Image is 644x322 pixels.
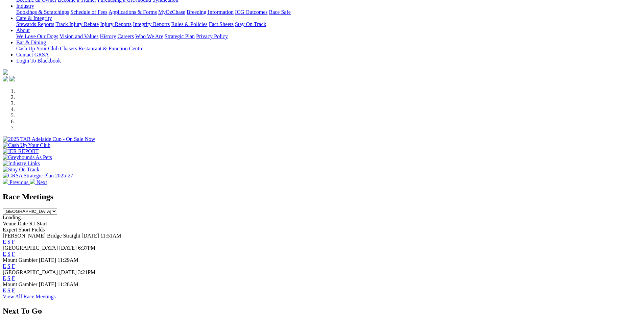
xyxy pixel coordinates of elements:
[3,263,6,269] a: E
[3,76,8,81] img: facebook.svg
[57,281,78,287] span: 11:28AM
[3,179,30,185] a: Previous
[7,275,10,281] a: S
[30,179,35,184] img: chevron-right-pager-white.svg
[3,192,641,201] h2: Race Meetings
[7,288,10,293] a: S
[55,21,99,27] a: Track Injury Rebate
[37,179,47,185] span: Next
[171,21,208,27] a: Rules & Policies
[30,179,47,185] a: Next
[16,21,54,27] a: Stewards Reports
[100,233,121,239] span: 11:51AM
[269,9,290,15] a: Race Safe
[117,33,134,39] a: Careers
[9,179,28,185] span: Previous
[12,275,15,281] a: F
[19,227,30,232] span: Short
[16,58,61,64] a: Login To Blackbook
[16,33,641,40] div: About
[16,21,641,27] div: Care & Integrity
[7,239,10,245] a: S
[3,233,80,239] span: [PERSON_NAME] Bridge Straight
[3,239,6,245] a: E
[16,9,641,15] div: Industry
[3,179,8,184] img: chevron-left-pager-white.svg
[7,263,10,269] a: S
[109,9,157,15] a: Applications & Forms
[16,52,49,57] a: Contact GRSA
[78,245,96,251] span: 6:37PM
[12,263,15,269] a: F
[3,281,38,287] span: Mount Gambier
[158,9,185,15] a: MyOzChase
[100,21,132,27] a: Injury Reports
[209,21,234,27] a: Fact Sheets
[12,239,15,245] a: F
[59,269,77,275] span: [DATE]
[16,15,52,21] a: Care & Integrity
[39,257,56,263] span: [DATE]
[12,251,15,257] a: F
[3,136,95,142] img: 2025 TAB Adelaide Cup - On Sale Now
[3,251,6,257] a: E
[3,269,58,275] span: [GEOGRAPHIC_DATA]
[3,142,50,148] img: Cash Up Your Club
[3,227,17,232] span: Expert
[133,21,170,27] a: Integrity Reports
[59,33,98,39] a: Vision and Values
[16,46,641,52] div: Bar & Dining
[235,21,266,27] a: Stay On Track
[187,9,234,15] a: Breeding Information
[3,160,40,167] img: Industry Links
[3,245,58,251] span: [GEOGRAPHIC_DATA]
[18,221,28,226] span: Date
[78,269,96,275] span: 3:21PM
[16,9,69,15] a: Bookings & Scratchings
[16,33,58,39] a: We Love Our Dogs
[39,281,56,287] span: [DATE]
[135,33,163,39] a: Who We Are
[3,257,38,263] span: Mount Gambier
[16,46,58,51] a: Cash Up Your Club
[7,251,10,257] a: S
[81,233,99,239] span: [DATE]
[3,306,641,316] h2: Next To Go
[165,33,195,39] a: Strategic Plan
[3,148,39,154] img: IER REPORT
[3,221,16,226] span: Venue
[60,46,143,51] a: Chasers Restaurant & Function Centre
[196,33,228,39] a: Privacy Policy
[100,33,116,39] a: History
[3,167,39,173] img: Stay On Track
[59,245,77,251] span: [DATE]
[3,154,52,160] img: Greyhounds As Pets
[3,215,25,220] span: Loading...
[57,257,78,263] span: 11:29AM
[16,27,30,33] a: About
[16,3,34,9] a: Industry
[3,294,56,299] a: View All Race Meetings
[3,69,8,75] img: logo-grsa-white.png
[12,288,15,293] a: F
[29,221,47,226] span: R1 Start
[3,173,73,179] img: GRSA Strategic Plan 2025-27
[70,9,107,15] a: Schedule of Fees
[3,275,6,281] a: E
[31,227,45,232] span: Fields
[16,40,46,45] a: Bar & Dining
[235,9,267,15] a: ICG Outcomes
[9,76,15,81] img: twitter.svg
[3,288,6,293] a: E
